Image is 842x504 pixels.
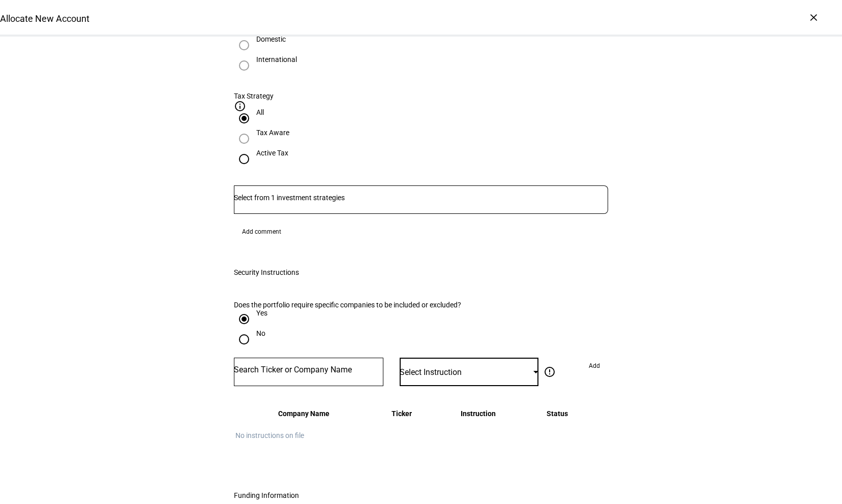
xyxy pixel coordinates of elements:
div: All [256,108,264,116]
mat-icon: info_outline [234,100,246,112]
div: Tax Strategy [234,92,608,100]
span: Select Instruction [400,367,462,377]
input: Number [234,366,383,374]
span: Ticker [392,409,412,418]
span: Add comment [242,224,281,240]
div: Funding Information [234,491,299,499]
input: Number [234,194,608,202]
mat-icon: error_outline [544,366,556,378]
plt-strategy-filter-column-header: Tax Strategy [234,92,608,108]
div: × [805,9,822,25]
div: No [256,329,265,337]
button: Add comment [234,224,289,240]
span: Company Name [278,409,329,418]
div: Security Instructions [234,268,299,276]
span: Status [547,409,568,418]
div: Yes [256,309,267,317]
div: Active Tax [256,149,288,157]
div: Does the portfolio require specific companies to be included or excluded? [234,301,496,309]
span: No instructions on file [235,431,304,439]
span: Instruction [461,409,496,418]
